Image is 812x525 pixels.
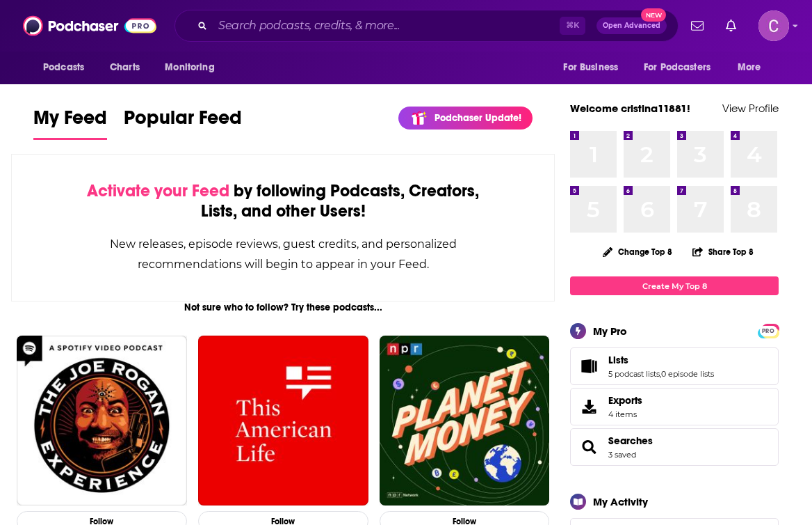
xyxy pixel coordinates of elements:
span: Exports [575,397,603,416]
span: Searches [570,428,779,466]
img: Planet Money [380,336,550,506]
span: My Feed [33,106,107,138]
span: For Business [563,58,618,77]
span: Logged in as cristina11881 [758,10,789,41]
img: User Profile [758,10,789,41]
button: open menu [635,54,731,81]
button: open menu [155,54,232,81]
a: Searches [608,434,653,447]
a: Popular Feed [124,106,242,140]
a: PRO [760,325,777,336]
a: My Feed [33,106,107,140]
span: For Podcasters [644,58,710,77]
button: Change Top 8 [594,243,681,260]
a: Show notifications dropdown [720,14,742,38]
button: Show profile menu [758,10,789,41]
a: Exports [570,388,779,425]
span: Open Advanced [603,22,660,29]
span: Popular Feed [124,106,242,138]
span: , [660,369,661,379]
img: The Joe Rogan Experience [17,336,187,506]
a: Lists [608,354,714,366]
a: 3 saved [608,450,636,460]
a: Welcome cristina11881! [570,102,690,115]
a: 0 episode lists [661,369,714,379]
button: open menu [553,54,635,81]
div: Not sure who to follow? Try these podcasts... [11,301,555,313]
a: Create My Top 8 [570,276,779,295]
span: New [641,8,666,22]
span: Monitoring [165,58,214,77]
div: New releases, episode reviews, guest credits, and personalized recommendations will begin to appe... [81,234,485,274]
img: Podchaser - Follow, Share and Rate Podcasts [23,13,156,39]
span: Charts [110,58,140,77]
div: My Activity [593,495,648,508]
a: Searches [575,437,603,457]
button: open menu [33,54,102,81]
a: Show notifications dropdown [685,14,709,38]
span: Activate your Feed [87,180,229,201]
a: Charts [101,54,148,81]
button: Share Top 8 [692,238,754,265]
div: Search podcasts, credits, & more... [174,10,679,42]
button: Open AdvancedNew [596,17,667,34]
span: Exports [608,394,642,407]
span: More [738,58,761,77]
span: ⌘ K [560,17,585,35]
p: Podchaser Update! [435,112,521,124]
a: 5 podcast lists [608,369,660,379]
img: This American Life [198,336,368,506]
span: 4 items [608,409,642,419]
a: Lists [575,356,603,376]
span: Lists [608,354,628,366]
div: My Pro [593,324,627,338]
span: Lists [570,347,779,385]
input: Search podcasts, credits, & more... [213,15,560,37]
button: open menu [728,54,779,81]
span: Podcasts [43,58,84,77]
a: View Profile [722,102,779,115]
div: by following Podcasts, Creators, Lists, and other Users! [81,181,485,221]
span: PRO [760,326,777,336]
